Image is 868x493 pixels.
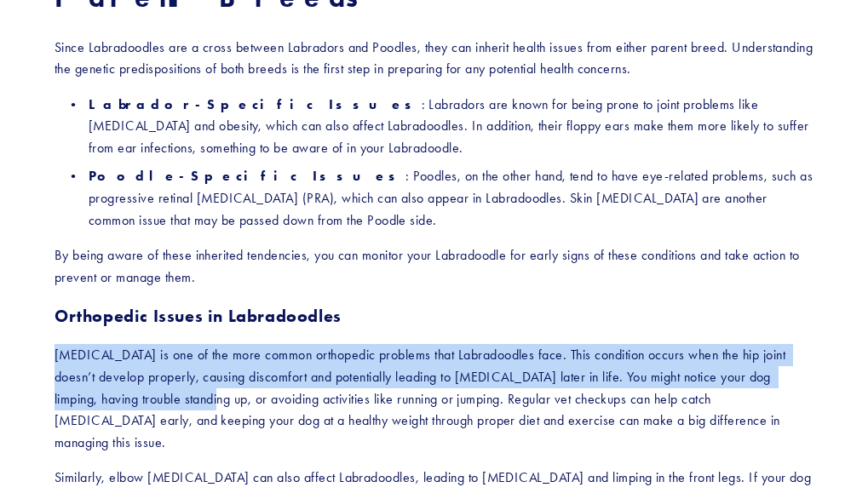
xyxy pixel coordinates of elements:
p: [MEDICAL_DATA] is one of the more common orthopedic problems that Labradoodles face. This conditi... [55,344,813,453]
p: : Labradors are known for being prone to joint problems like [MEDICAL_DATA] and obesity, which ca... [89,94,813,159]
strong: Orthopedic Issues in Labradoodles [55,306,342,326]
strong: Labrador-Specific Issues [89,96,422,112]
p: By being aware of these inherited tendencies, you can monitor your Labradoodle for early signs of... [55,244,813,288]
strong: Poodle-Specific Issues [89,168,405,184]
p: Since Labradoodles are a cross between Labradors and Poodles, they can inherit health issues from... [55,37,813,80]
p: : Poodles, on the other hand, tend to have eye-related problems, such as progressive retinal [MED... [89,165,813,231]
